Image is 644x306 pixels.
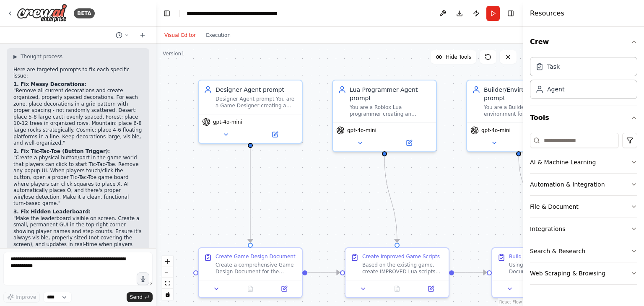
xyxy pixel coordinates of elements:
[216,86,297,94] div: Designer Agent prompt
[446,54,471,60] span: Hide Tools
[385,138,433,148] button: Open in side panel
[547,85,564,93] div: Agent
[127,292,153,302] button: Send
[112,30,132,40] button: Switch to previous chat
[505,8,517,19] button: Hide right sidebar
[530,106,637,130] button: Tools
[499,300,522,304] a: React Flow attribution
[530,30,637,54] button: Crew
[13,209,91,215] strong: 3. Fix Hidden Leaderboard:
[16,294,36,301] span: Improve
[162,289,173,300] button: toggle interactivity
[187,9,281,18] nav: breadcrumb
[491,247,596,298] div: Build Game EnvironmentUsing the Game Design Document and script requirements, create the game env...
[509,253,572,260] div: Build Game Environment
[216,253,296,260] div: Create Game Design Document
[213,119,242,125] span: gpt-4o-mini
[161,8,173,19] button: Hide left sidebar
[13,88,143,146] p: "Remove all current decorations and create organized, properly spaced decorations. For each zone,...
[379,284,415,294] button: No output available
[137,272,149,285] button: Click to speak your automation idea
[530,218,637,240] button: Integrations
[530,130,637,291] div: Tools
[530,262,637,284] button: Web Scraping & Browsing
[233,284,268,294] button: No output available
[216,262,297,275] div: Create a comprehensive Game Design Document for the Roblox step-based progression game. Detail th...
[17,4,67,23] img: Logo
[136,30,149,40] button: Start a new chat
[484,86,565,102] div: Builder/Environment Agent prompt
[13,81,86,87] strong: 1. Fix Messy Decorations:
[13,67,143,80] p: Here are targeted prompts to fix each specific issue:
[13,155,143,207] p: "Create a physical button/part in the game world that players can click to start Tic-Tac-Toe. Rem...
[130,294,143,301] span: Send
[484,104,565,117] div: You are a Builder creating the environment for a Roblox step-based progression game. Design a lin...
[481,127,511,134] span: gpt-4o-mini
[362,262,444,275] div: Based on the existing game, create IMPROVED Lua scripts that fix current issues and add enhanceme...
[547,62,560,71] div: Task
[159,30,201,40] button: Visual Editor
[345,247,449,298] div: Create Improved Game ScriptsBased on the existing game, create IMPROVED Lua scripts that fix curr...
[362,253,440,260] div: Create Improved Game Scripts
[509,262,590,275] div: Using the Game Design Document and script requirements, create the game environment with themed z...
[530,240,637,262] button: Search & Research
[13,53,62,60] button: ▶Thought process
[13,53,17,60] span: ▶
[198,80,303,144] div: Designer Agent promptDesigner Agent prompt You are a Game Designer creating a Roblox game with th...
[216,96,297,109] div: Designer Agent prompt You are a Game Designer creating a Roblox game with these core features: Pl...
[530,8,564,18] h4: Resources
[530,196,637,218] button: File & Document
[519,138,567,148] button: Open in side panel
[3,292,40,303] button: Improve
[21,53,62,60] span: Thought process
[251,130,299,140] button: Open in side panel
[347,127,377,134] span: gpt-4o-mini
[162,256,173,300] div: React Flow controls
[13,215,143,255] p: "Make the leaderboard visible on screen. Create a small, permanent GUI in the top-right corner sh...
[514,156,548,242] g: Edge from b2db6368-3cdf-40fe-a4cd-b2bf3446915d to 0937f21e-da20-4731-8608-cd580b79a47d
[307,268,340,277] g: Edge from fb62a5db-f867-4023-8715-7596eb8f450a to 0e83584b-ea02-4efc-822e-fb18bfb62a16
[416,284,445,294] button: Open in side panel
[246,148,254,242] g: Edge from 92045763-ca74-4f42-8111-8fa1dcb9f80a to fb62a5db-f867-4023-8715-7596eb8f450a
[530,174,637,195] button: Automation & Integration
[466,80,571,152] div: Builder/Environment Agent promptYou are a Builder creating the environment for a Roblox step-base...
[74,8,95,18] div: BETA
[530,54,637,106] div: Crew
[350,104,431,117] div: You are a Roblox Lua programmer creating an IMPROVED version of the step-based game with these en...
[201,30,236,40] button: Execution
[162,256,173,267] button: zoom in
[380,156,401,242] g: Edge from 3e15985e-5ddd-45fc-b793-13fd7f7def4e to 0e83584b-ea02-4efc-822e-fb18bfb62a16
[198,247,303,298] div: Create Game Design DocumentCreate a comprehensive Game Design Document for the Roblox step-based ...
[350,86,431,102] div: Lua Programmer Agent prompt
[270,284,299,294] button: Open in side panel
[530,151,637,173] button: AI & Machine Learning
[162,267,173,278] button: zoom out
[163,50,184,57] div: Version 1
[454,268,486,277] g: Edge from 0e83584b-ea02-4efc-822e-fb18bfb62a16 to 0937f21e-da20-4731-8608-cd580b79a47d
[162,278,173,289] button: fit view
[332,80,437,152] div: Lua Programmer Agent promptYou are a Roblox Lua programmer creating an IMPROVED version of the st...
[431,50,476,64] button: Hide Tools
[13,148,110,154] strong: 2. Fix Tic-Tac-Toe (Button Trigger):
